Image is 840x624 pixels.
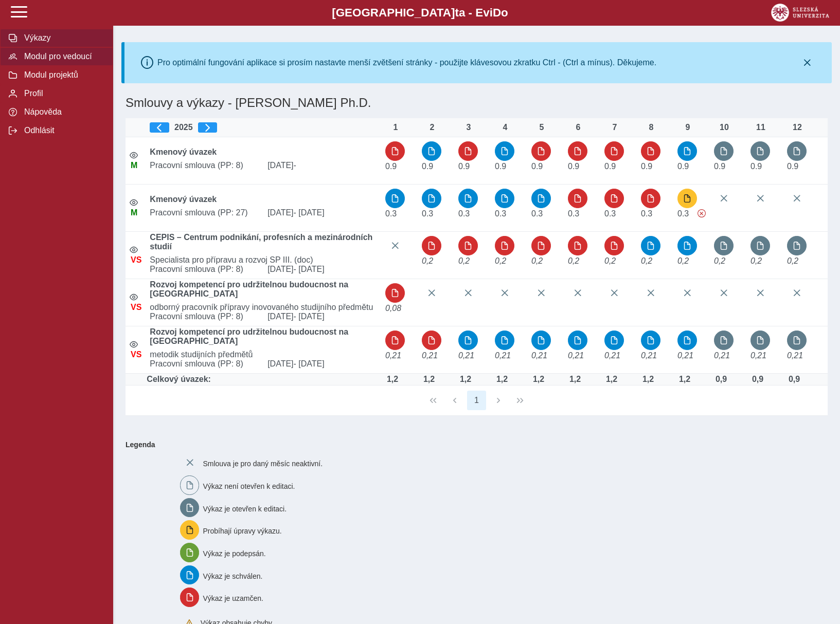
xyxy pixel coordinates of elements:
td: Celkový úvazek: [146,374,381,386]
span: Úvazek : 7,2 h / den. 36 h / týden. [677,162,689,171]
div: Úvazek : 9,6 h / den. 48 h / týden. [528,375,549,384]
span: Úvazek : 7,2 h / den. 36 h / týden. [422,162,433,171]
span: Úvazek : 2,4 h / den. 12 h / týden. [422,209,433,218]
span: VNOŘENÁ SMLOUVA - Úvazek : 1,68 h / den. 8,4 h / týden. [458,351,474,360]
span: VNOŘENÁ SMLOUVA - Úvazek : 1,6 h / den. 8 h / týden. [531,256,543,265]
span: Výkaz je otevřen k editaci. [203,504,287,512]
div: Úvazek : 9,6 h / den. 48 h / týden. [601,375,622,384]
span: Úvazek : 7,2 h / den. 36 h / týden. [495,162,506,171]
span: VNOŘENÁ SMLOUVA - Úvazek : 1,6 h / den. 8 h / týden. [677,256,689,265]
span: Profil [21,89,104,98]
div: Úvazek : 7,2 h / den. 36 h / týden. [784,375,805,384]
span: Úvazek : 7,2 h / den. 36 h / týden. [531,162,543,171]
span: VNOŘENÁ SMLOUVA - Úvazek : 1,6 h / den. 8 h / týden. [787,256,798,265]
div: 12 [787,123,808,132]
span: - [294,161,296,170]
span: Výkaz je schválen. [203,572,262,580]
span: Probíhají úpravy výkazu. [203,527,281,535]
span: VNOŘENÁ SMLOUVA - Úvazek : 1,68 h / den. 8,4 h / týden. [787,351,803,360]
span: Specialista pro přípravu a rozvoj SP III. (doc) [146,255,381,265]
span: [DATE] [263,265,381,274]
span: VNOŘENÁ SMLOUVA - Úvazek : 1,68 h / den. 8,4 h / týden. [385,351,401,360]
span: VNOŘENÁ SMLOUVA - Úvazek : 1,68 h / den. 8,4 h / týden. [531,351,547,360]
span: [DATE] [263,359,381,369]
span: VNOŘENÁ SMLOUVA - Úvazek : 1,6 h / den. 8 h / týden. [458,256,470,265]
span: Modul projektů [21,70,104,80]
span: - [DATE] [294,359,325,368]
span: D [493,6,501,19]
span: VNOŘENÁ SMLOUVA - Úvazek : 1,68 h / den. 8,4 h / týden. [714,351,730,360]
div: 6 [568,123,588,132]
span: Úvazek : 7,2 h / den. 36 h / týden. [458,162,470,171]
b: Rozvoj kompetencí pro udržitelnou budoucnost na [GEOGRAPHIC_DATA] [150,280,348,298]
b: Kmenový úvazek [150,195,217,204]
div: Úvazek : 9,6 h / den. 48 h / týden. [565,375,585,384]
span: Modul pro vedoucí [21,52,104,61]
span: Úvazek : 7,2 h / den. 36 h / týden. [787,162,798,171]
span: Úvazek : 7,2 h / den. 36 h / týden. [604,162,616,171]
span: Úvazek : 2,4 h / den. 12 h / týden. [641,209,652,218]
span: VNOŘENÁ SMLOUVA - Úvazek : 1,68 h / den. 8,4 h / týden. [677,351,693,360]
span: Výkaz je uzamčen. [203,594,263,602]
div: Úvazek : 9,6 h / den. 48 h / týden. [492,375,512,384]
span: Úvazek : 2,4 h / den. 12 h / týden. [531,209,543,218]
span: metodik studijních předmětů [146,350,381,359]
span: Smlouva je pro daný měsíc neaktivní. [203,460,323,468]
div: 1 [385,123,406,132]
div: 4 [495,123,515,132]
div: 2025 [150,122,377,133]
span: Výkaz není otevřen k editaci. [203,482,295,490]
span: Údaje souhlasí s údaji v Magionu [131,161,137,170]
span: [DATE] [263,161,381,170]
i: Smlouva je aktivní [130,198,138,207]
span: Úvazek : 2,4 h / den. 12 h / týden. [458,209,470,218]
div: 10 [714,123,735,132]
span: Pracovní smlouva (PP: 8) [146,312,263,321]
b: Legenda [121,436,824,453]
span: - [DATE] [294,265,325,273]
span: VNOŘENÁ SMLOUVA - Úvazek : 1,6 h / den. 8 h / týden. [750,256,762,265]
span: o [501,6,508,19]
div: Úvazek : 9,6 h / den. 48 h / týden. [382,375,403,384]
div: Úvazek : 7,2 h / den. 36 h / týden. [747,375,768,384]
span: - [DATE] [294,208,325,217]
span: Úvazek : 2,4 h / den. 12 h / týden. [385,209,397,218]
span: VNOŘENÁ SMLOUVA - Úvazek : 1,68 h / den. 8,4 h / týden. [422,351,438,360]
span: Úvazek : 2,4 h / den. 12 h / týden. [568,209,579,218]
i: Smlouva je aktivní [130,246,138,254]
span: odborný pracovník přípravy inovovaného studijního předmětu [146,303,381,312]
span: VNOŘENÁ SMLOUVA - Úvazek : 1,6 h / den. 8 h / týden. [714,256,725,265]
span: Údaje souhlasí s údaji v Magionu [131,208,137,217]
div: Úvazek : 7,2 h / den. 36 h / týden. [711,375,731,384]
span: VNOŘENÁ SMLOUVA - Úvazek : 1,68 h / den. 8,4 h / týden. [568,351,584,360]
div: 2 [422,123,442,132]
div: Pro optimální fungování aplikace si prosím nastavte menší zvětšení stránky - použijte klávesovou ... [157,58,656,67]
span: Úvazek : 2,4 h / den. 12 h / týden. [604,209,616,218]
span: VNOŘENÁ SMLOUVA - Úvazek : 1,68 h / den. 8,4 h / týden. [641,351,657,360]
span: Úvazek : 7,2 h / den. 36 h / týden. [385,162,397,171]
b: Kmenový úvazek [150,148,217,156]
span: VNOŘENÁ SMLOUVA - Úvazek : 1,6 h / den. 8 h / týden. [641,256,652,265]
i: Smlouva je aktivní [130,293,138,301]
div: 9 [677,123,698,132]
div: Úvazek : 9,6 h / den. 48 h / týden. [638,375,658,384]
span: Smlouva vnořená do kmene [131,303,141,311]
img: logo_web_su.png [771,4,829,22]
span: Úvazek : 7,2 h / den. 36 h / týden. [750,162,762,171]
span: VNOŘENÁ SMLOUVA - Úvazek : 1,6 h / den. 8 h / týden. [568,256,579,265]
span: Pracovní smlouva (PP: 8) [146,265,263,274]
b: [GEOGRAPHIC_DATA] a - Evi [31,6,809,20]
span: [DATE] [263,312,381,321]
div: 5 [531,123,552,132]
div: 11 [750,123,771,132]
span: Výkazy [21,33,104,43]
span: Smlouva vnořená do kmene [131,350,141,359]
span: VNOŘENÁ SMLOUVA - Úvazek : 1,68 h / den. 8,4 h / týden. [495,351,511,360]
div: 7 [604,123,625,132]
span: VNOŘENÁ SMLOUVA - Úvazek : 1,6 h / den. 8 h / týden. [422,256,433,265]
b: CEPIS – Centrum podnikání, profesních a mezinárodních studií [150,233,372,251]
h1: Smlouvy a výkazy - [PERSON_NAME] Ph.D. [121,91,713,114]
div: 3 [458,123,479,132]
i: Smlouva je aktivní [130,340,138,348]
span: Výkaz je podepsán. [203,549,265,558]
